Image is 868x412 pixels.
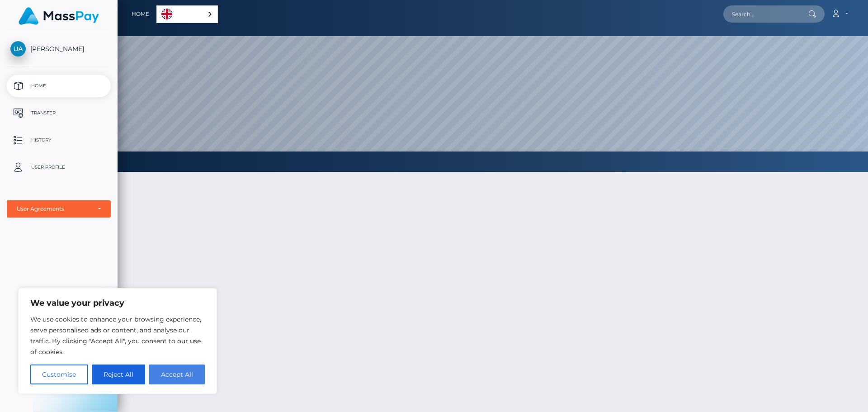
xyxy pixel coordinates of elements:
button: User Agreements [7,200,111,218]
aside: Language selected: English [156,5,218,23]
p: Transfer [10,106,107,120]
div: We value your privacy [18,288,217,394]
a: Home [132,5,149,24]
a: History [7,129,111,152]
p: User Profile [10,161,107,174]
input: Search... [723,5,808,23]
p: We use cookies to enhance your browsing experience, serve personalised ads or content, and analys... [30,314,205,357]
p: History [10,133,107,147]
img: MassPay [19,7,99,25]
a: Transfer [7,102,111,124]
span: [PERSON_NAME] [7,45,111,53]
div: Language [156,5,218,23]
button: Reject All [92,365,146,384]
p: Home [10,79,107,93]
div: User Agreements [17,205,91,213]
button: Customise [30,365,88,384]
a: User Profile [7,156,111,179]
button: Accept All [149,365,205,384]
a: Home [7,75,111,97]
p: We value your privacy [30,298,205,308]
a: English [157,6,217,23]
